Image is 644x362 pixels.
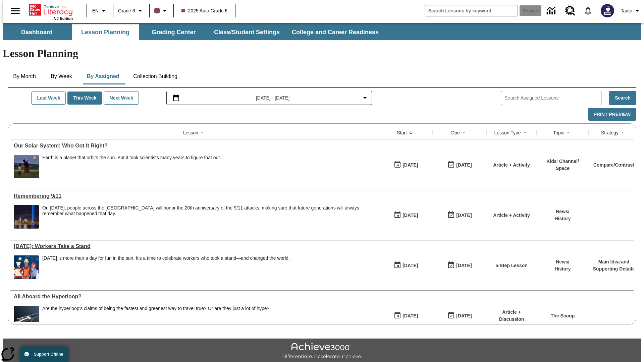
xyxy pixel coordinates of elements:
[593,162,634,168] a: Compare/Contrast
[553,129,564,136] div: Topic
[619,129,627,137] button: Sort
[546,165,579,172] p: Space
[5,1,25,21] button: Open side menu
[286,24,384,40] button: College and Career Readiness
[14,294,376,300] div: All Aboard the Hyperloop?
[14,255,39,279] img: A banner with a blue background shows an illustrated row of diverse men and women dressed in clot...
[8,68,41,84] button: By Month
[554,258,571,265] p: News /
[391,309,420,322] button: 07/21/25: First time the lesson was available
[140,24,207,40] button: Grading Center
[14,306,39,329] img: Artist rendering of Hyperloop TT vehicle entering a tunnel
[402,161,418,169] div: [DATE]
[42,306,269,329] div: Are the hyperloop's claims of being the fastest and greenest way to travel true? Or are they just...
[14,143,376,149] a: Our Solar System: Who Got It Right? , Lessons
[89,5,111,17] button: Language: EN, Select a language
[14,155,39,178] img: One child points up at the moon in the night sky as another child looks on.
[14,243,376,249] a: Labor Day: Workers Take a Stand, Lessons
[504,93,601,103] input: Search Assigned Lessons
[45,68,78,84] button: By Week
[493,162,530,169] p: Article + Activity
[445,309,474,322] button: 06/30/26: Last day the lesson can be accessed
[42,306,269,311] div: Are the hyperloop's claims of being the fastest and greenest way to travel true? Or are they just...
[14,193,376,199] div: Remembering 9/11
[456,211,472,220] div: [DATE]
[3,47,641,60] h1: Lesson Planning
[34,352,63,357] span: Support Offline
[14,243,376,249] div: Labor Day: Workers Take a Stand
[456,261,472,270] div: [DATE]
[128,68,183,84] button: Collection Building
[601,129,619,136] div: Strategy
[181,7,228,14] span: 2025 Auto Grade 6
[198,129,206,137] button: Sort
[425,5,518,16] input: search field
[31,92,66,105] button: Last Week
[609,91,636,105] button: Search
[72,24,139,40] button: Lesson Planning
[14,294,376,300] a: All Aboard the Hyperloop?, Lessons
[551,312,575,319] p: The Scoop
[397,129,407,136] div: Start
[402,312,418,320] div: [DATE]
[152,5,171,17] button: Class color is dark brown. Change class color
[579,2,597,19] a: Notifications
[495,262,528,269] p: 5-Step Lesson
[561,2,579,20] a: Resource Center, Will open in new tab
[445,209,474,222] button: 09/01/25: Last day the lesson can be accessed
[42,205,376,229] div: On September 11, 2021, people across the United States will honor the 20th anniversary of the 9/1...
[391,159,420,171] button: 09/01/25: First time the lesson was available
[183,129,198,136] div: Lesson
[29,3,73,16] a: Home
[3,24,385,40] div: SubNavbar
[597,2,618,19] button: Select a new avatar
[169,94,369,102] button: Select the date range menu item
[67,92,102,105] button: This Week
[118,7,135,14] span: Grade 6
[82,68,124,84] button: By Assigned
[402,211,418,220] div: [DATE]
[42,155,221,161] div: Earth is a planet that orbits the sun. But it took scientists many years to figure that out.
[546,158,579,165] p: Kids' Channel /
[618,5,644,17] button: Profile/Settings
[494,129,521,136] div: Lesson Type
[3,24,70,40] button: Dashboard
[543,2,561,20] a: Data Center
[445,259,474,272] button: 09/07/25: Last day the lesson can be accessed
[593,259,635,271] a: Main Idea and Supporting Details
[14,193,376,199] a: Remembering 9/11, Lessons
[521,129,529,137] button: Sort
[621,7,632,14] span: Tauto
[104,92,139,105] button: Next Week
[3,23,641,40] div: SubNavbar
[445,159,474,171] button: 09/01/25: Last day the lesson can be accessed
[42,255,290,261] div: [DATE] is more than a day for fun in the sun. It's a time to celebrate workers who took a stand—a...
[54,16,73,20] span: NJ Edition
[20,347,68,362] button: Support Offline
[456,161,472,169] div: [DATE]
[460,129,468,137] button: Sort
[115,5,147,17] button: Grade: Grade 6, Select a grade
[29,2,73,20] div: Home
[391,259,420,272] button: 09/01/25: First time the lesson was available
[601,4,614,17] img: Avatar
[391,209,420,222] button: 09/01/25: First time the lesson was available
[282,343,362,360] img: Achieve3000 Differentiate Accelerate Achieve
[209,24,285,40] button: Class/Student Settings
[92,7,99,14] span: EN
[42,205,376,217] div: On [DATE], people across the [GEOGRAPHIC_DATA] will honor the 20th anniversary of the 9/11 attack...
[564,129,572,137] button: Sort
[256,95,290,102] span: [DATE] - [DATE]
[588,108,636,121] button: Print Preview
[42,255,290,279] div: Labor Day is more than a day for fun in the sun. It's a time to celebrate workers who took a stan...
[554,208,571,215] p: News /
[493,212,530,219] p: Article + Activity
[407,129,415,137] button: Sort
[14,205,39,229] img: New York City Tribute in Light from Liberty State Park, New Jersey
[490,309,533,323] p: Article + Discussion
[42,155,221,178] div: Earth is a planet that orbits the sun. But it took scientists many years to figure that out.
